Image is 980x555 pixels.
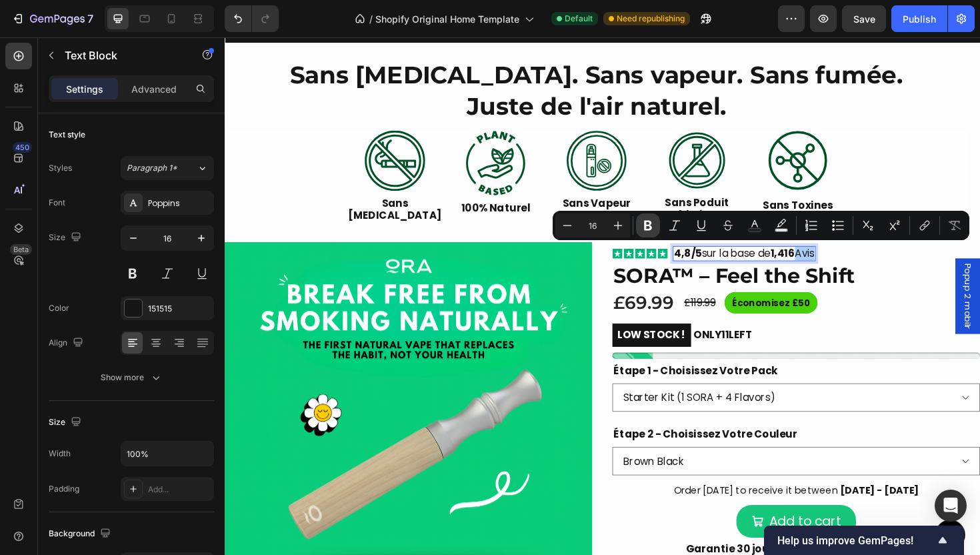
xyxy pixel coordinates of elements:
[903,12,936,26] div: Publish
[542,495,669,530] button: Add to cart
[369,12,373,26] span: /
[255,99,319,167] img: gempages_574566786515600228-636b5bc3-b7f2-496c-9641-d22717b92716.svg
[448,181,552,194] p: Chimique
[148,484,211,496] div: Add...
[13,142,32,153] div: 450
[128,169,232,195] p: Sans [MEDICAL_DATA]
[935,490,967,522] div: Open Intercom Messenger
[148,303,211,315] div: 151515
[127,162,177,174] span: Paragraph 1*
[777,532,951,548] button: Show survey - Help us improve GemPages!
[49,302,69,314] div: Color
[49,162,72,174] div: Styles
[565,13,593,25] span: Default
[853,13,875,25] span: Save
[225,5,279,32] div: Undo/Redo
[476,222,625,236] p: sur la base de Avis
[341,169,445,182] p: Sans Vapeur
[411,302,559,328] p: ONLY LEFT
[87,11,93,27] p: 7
[148,197,211,209] div: Poppins
[411,346,587,361] legend: Étape 1 - Choisissez Votre Pack
[411,267,477,294] div: £69.99
[148,99,212,163] img: gempages_574566786515600228-5b077f23-138f-468e-95d6-8aba5abf4a1d.svg
[49,334,86,352] div: Align
[485,270,521,292] div: £119.99
[49,197,65,209] div: Font
[891,5,947,32] button: Publish
[411,303,494,328] mark: LOW STOCK !
[49,448,71,460] div: Width
[49,229,84,247] div: Size
[526,307,534,322] span: 11
[476,472,649,486] span: Order [DATE] to receive it between
[5,5,99,32] button: 7
[49,483,79,495] div: Padding
[555,169,659,188] p: Sans Toxines
[225,37,980,555] iframe: Design area
[529,269,628,292] pre: Économisez £50
[131,82,177,96] p: Advanced
[10,244,32,255] div: Beta
[411,237,800,267] h1: SORA™ – Feel the Shift
[476,221,505,236] strong: 4,8/5
[842,5,886,32] button: Save
[652,472,735,486] span: [DATE] - [DATE]
[553,211,969,240] div: Editor contextual toolbar
[411,412,607,428] legend: Étape 2 - Choisissez Votre Couleur
[475,221,626,237] div: Rich Text Editor. Editing area: main
[49,525,113,543] div: Background
[780,239,793,309] span: Popup 2 mobilr
[121,442,213,466] input: Auto
[49,414,84,432] div: Size
[235,174,339,187] p: 100% Naturel
[121,156,214,180] button: Paragraph 1*
[65,47,178,63] p: Text Block
[617,13,685,25] span: Need republishing
[49,129,85,141] div: Text style
[777,534,935,547] span: Help us improve GemPages!
[578,221,604,236] strong: 1,416
[49,366,214,390] button: Show more
[448,169,552,181] p: Sans Poduit
[66,82,103,96] p: Settings
[101,371,163,384] div: Show more
[577,500,653,524] div: Add to cart
[468,99,532,162] img: gempages_574566786515600228-5f5ac812-2cb2-4656-ac88-1fc3d37e2e3a.svg
[375,12,519,26] span: Shopify Original Home Template
[575,99,639,162] img: gempages_574566786515600228-86ea0ae3-281d-4714-ba71-fcd9545cf0ed.svg
[361,99,425,163] img: gempages_574566786515600228-1f5b4d56-1ceb-4fba-b54e-de7488723b7d.svg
